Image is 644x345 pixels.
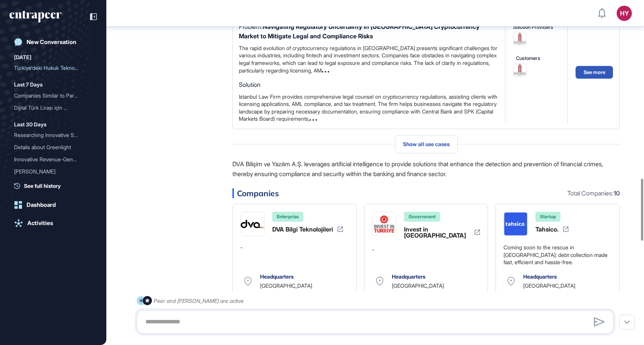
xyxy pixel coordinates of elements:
div: New Conversation [27,39,76,46]
div: Dijital Türk Lirası için Yenilikçi Kullanım Senaryoları ve Global Örneklerin Derlenmesi [14,102,92,114]
div: Enterprise [272,212,303,222]
div: Coming soon to the rescue in [GEOGRAPHIC_DATA]: debt collection made fast, efficient and hassle-f... [504,244,612,266]
div: Headquarters [392,274,425,280]
img: image [513,32,526,45]
div: Peer and [PERSON_NAME] are active [154,296,244,306]
div: [PERSON_NAME] [14,165,86,178]
div: Tahsico. [535,226,559,232]
div: Türkiye'deki Hukuk Teknol... [14,62,86,74]
a: Istanbul Law Firm-logo [513,63,527,77]
div: Companies Similar to Parker [14,90,92,102]
div: Innovative Revenue-Genera... [14,153,86,165]
div: Government [404,212,440,222]
div: Türkiye'deki Hukuk Teknolojisi Hizmet Sağlayıcıları [14,62,92,74]
div: Last 30 Days [14,120,46,129]
div: Activities [27,220,53,227]
div: Startup [535,212,560,222]
div: Solution [239,80,497,90]
b: 10 [614,189,620,197]
div: Headquarters [260,274,294,280]
div: Curie [14,165,92,178]
div: Details about Greenlight [14,141,92,153]
div: [GEOGRAPHIC_DATA] [392,283,444,289]
img: Istanbul Law Firm-logo [513,63,526,76]
div: Details about Greenlight [14,141,86,153]
div: Companies [232,188,620,198]
div: [GEOGRAPHIC_DATA] [523,283,575,289]
span: Show all use cases [403,141,450,147]
div: Istanbul Law Firm provides comprehensive legal counsel on cryptocurrency regulations, assisting c... [239,93,497,123]
div: Problem: [239,22,497,41]
div: [DATE] [14,53,32,62]
img: Tahsico.-logo [504,212,527,236]
div: Headquarters [523,274,557,280]
a: See full history [14,182,97,190]
a: Activities [9,216,97,231]
a: Dashboard [9,197,97,213]
a: image [513,32,527,46]
div: DVA Bilgi Teknolojileri [272,226,333,232]
div: Researching Innovative Se... [14,129,86,141]
div: Solution Providers [513,22,553,32]
span: See full history [24,182,61,190]
div: [GEOGRAPHIC_DATA] [260,283,312,289]
a: New Conversation [9,35,97,50]
button: See more [575,66,613,79]
img: DVA Bilgi Teknolojileri-logo [241,212,264,236]
div: Dijital Türk Lirası için ... [14,102,86,114]
div: Companies Similar to Park... [14,90,86,102]
img: Invest in Türkiye-logo [373,212,396,236]
div: Last 7 Days [14,80,43,89]
div: Researching Innovative Service Providers Addressing Specific Challenges in the USA, Europe, Singa... [14,129,92,141]
div: Customers [513,53,543,63]
div: entrapeer-logo [9,11,62,23]
div: Invest in [GEOGRAPHIC_DATA] [404,226,470,238]
div: The rapid evolution of cryptocurrency regulations in [GEOGRAPHIC_DATA] presents significant chall... [239,44,497,74]
div: - [240,244,243,251]
p: DVA Bilişim ve Yazılım A.Ş. leverages artificial intelligence to provide solutions that enhance t... [232,159,620,179]
button: HY [617,6,632,21]
div: - [372,246,374,254]
div: Total Companies: [567,190,620,196]
div: Dashboard [27,202,56,208]
div: Innovative Revenue-Generating Features for Credit Cards and Associated Companies [14,153,92,165]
